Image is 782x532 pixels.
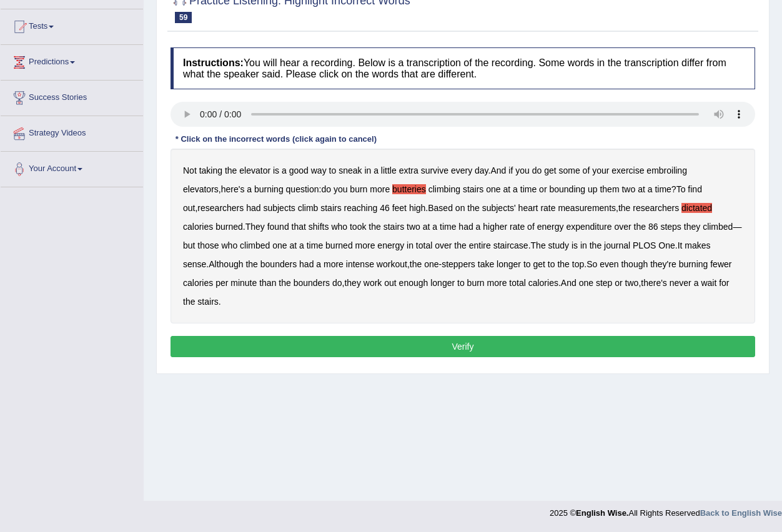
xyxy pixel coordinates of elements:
b: them [600,184,619,194]
b: on [455,203,465,213]
b: study [548,240,569,250]
b: steps [660,222,681,232]
b: Not [183,165,197,175]
b: journal [604,240,630,250]
b: longer [430,278,455,288]
b: had [246,203,260,213]
b: exercise [611,165,644,175]
b: is [572,240,578,250]
b: at [503,184,511,194]
b: take [478,259,494,269]
b: intense [346,259,374,269]
b: And [490,165,506,175]
b: two [625,278,639,288]
b: sneak [339,165,362,175]
b: more [355,240,375,250]
b: a [432,222,437,232]
b: of [527,222,535,232]
b: workout [377,259,407,269]
b: your [592,165,609,175]
div: 2025 © All Rights Reserved [550,501,782,519]
b: step [596,278,612,288]
b: burned [325,240,353,250]
b: taking [199,165,222,175]
b: for [719,278,729,288]
b: top [572,259,584,269]
b: more [324,259,344,269]
b: researchers [633,203,679,213]
b: climbed [703,222,733,232]
b: but [183,240,195,250]
b: climbed [240,240,270,250]
b: feet [392,203,407,213]
b: shifts [309,222,329,232]
b: One [658,240,675,250]
b: bounders [294,278,330,288]
b: the [279,278,290,288]
b: the [454,240,466,250]
b: those [197,240,219,250]
b: the [467,203,479,213]
b: at [423,222,430,232]
b: that [292,222,306,232]
b: is [273,165,279,175]
b: you [334,184,348,194]
b: never [670,278,691,288]
b: in [364,165,371,175]
b: stairs [384,222,404,232]
b: reaching [344,203,378,213]
b: rate [540,203,555,213]
b: one [579,278,593,288]
b: subjects [263,203,295,213]
b: find [688,184,702,194]
b: And [561,278,577,288]
b: bounders [260,259,297,269]
b: a [648,184,653,194]
b: climbing [428,184,460,194]
b: energy [377,240,404,250]
b: they [344,278,360,288]
b: high [409,203,425,213]
b: time [655,184,671,194]
b: they [684,222,700,232]
b: work [364,278,382,288]
b: some [558,165,580,175]
b: staircase [493,240,528,250]
b: stairs [320,203,341,213]
b: Although [209,259,243,269]
b: if [508,165,513,175]
b: burning [254,184,284,194]
b: minute [230,278,257,288]
b: elevators [183,184,219,194]
b: up [588,184,598,194]
b: rate [510,222,525,232]
b: the [245,259,257,269]
b: enough [399,278,428,288]
b: entire [469,240,491,250]
span: 59 [175,12,192,23]
b: over [435,240,452,250]
b: two [621,184,635,194]
b: who [222,240,238,250]
b: measurements [558,203,616,213]
b: good [289,165,309,175]
b: per [215,278,228,288]
b: the [225,165,237,175]
b: steppers [442,259,475,269]
a: Back to English Wise [700,508,782,518]
b: burn [467,278,485,288]
b: one [424,259,438,269]
b: or [615,278,622,288]
b: though [621,259,648,269]
b: wait [701,278,716,288]
b: do [321,184,331,194]
b: to [548,259,555,269]
b: do [532,165,542,175]
b: time [440,222,456,232]
b: more [487,278,507,288]
b: the [557,259,569,269]
b: a [513,184,518,194]
b: a [247,184,252,194]
div: . , : ? , . , . — . . . , - . , . , . [171,149,755,323]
